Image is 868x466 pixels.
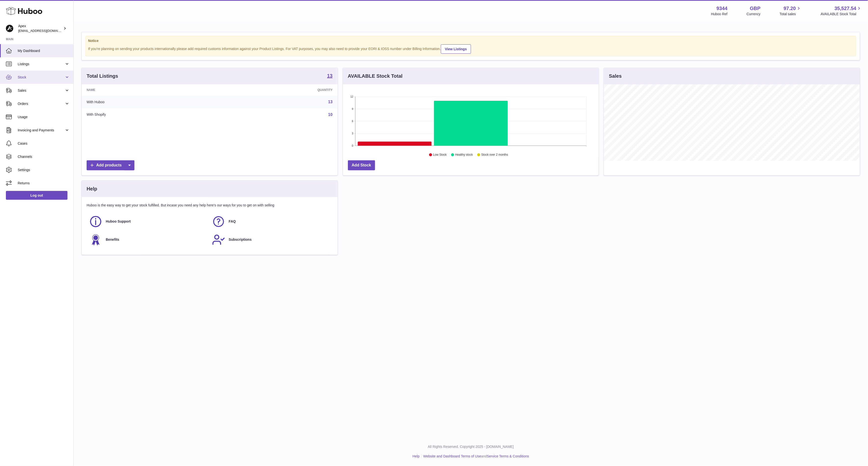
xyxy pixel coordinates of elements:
span: Sales [18,88,65,93]
text: Healthy stock [455,153,473,157]
a: View Listings [441,44,471,54]
a: Huboo Support [89,215,207,228]
a: Website and Dashboard Terms of Use [423,454,481,458]
span: Cases [18,141,70,146]
span: Returns [18,181,70,186]
a: Add Stock [348,160,375,170]
a: 97.20 Total sales [780,5,802,16]
h3: Sales [609,73,622,79]
div: Apex [18,24,62,33]
span: Channels [18,154,70,159]
span: Invoicing and Payments [18,128,65,133]
td: With Huboo [82,96,220,108]
a: Subscriptions [212,233,330,246]
span: 97.20 [784,5,796,12]
span: Usage [18,115,70,119]
a: FAQ [212,215,330,228]
strong: Notice [88,38,854,43]
strong: 9344 [717,5,728,12]
text: 12 [350,95,353,98]
a: 35,527.54 AVAILABLE Stock Total [821,5,862,16]
p: Huboo is the easy way to get your stock fulfilled. But incase you need any help here's our ways f... [87,203,333,208]
text: 6 [352,120,353,123]
span: [EMAIL_ADDRESS][DOMAIN_NAME] [18,29,72,33]
a: Help [413,454,420,458]
text: 0 [352,144,353,147]
a: Service Terms & Conditions [487,454,529,458]
p: All Rights Reserved. Copyright 2025 - [DOMAIN_NAME] [78,444,864,449]
text: 9 [352,107,353,110]
div: Huboo Ref [711,12,728,16]
th: Name [82,84,220,96]
span: Orders [18,101,65,106]
span: FAQ [229,219,236,224]
h3: AVAILABLE Stock Total [348,73,403,79]
td: With Shopify [82,108,220,121]
a: 10 [328,113,333,117]
strong: 13 [327,73,332,78]
div: If you're planning on sending your products internationally please add required customs informati... [88,44,854,54]
a: 13 [328,100,333,104]
text: 3 [352,132,353,135]
strong: GBP [750,5,761,12]
a: Benefits [89,233,207,246]
a: 13 [327,73,332,79]
span: AVAILABLE Stock Total [821,12,862,16]
span: Settings [18,168,70,172]
text: Low Stock [433,153,447,157]
span: Total sales [780,12,802,16]
span: 35,527.54 [835,5,856,12]
text: Stock over 2 months [481,153,508,157]
a: Add products [87,160,134,170]
img: hello@apexsox.com [6,25,13,32]
div: Currency [747,12,761,16]
h3: Total Listings [87,73,118,79]
span: Listings [18,62,65,66]
a: Log out [6,191,67,200]
h3: Help [87,186,97,192]
span: Subscriptions [229,237,251,242]
span: Huboo Support [106,219,131,224]
th: Quantity [220,84,337,96]
span: Benefits [106,237,119,242]
span: My Dashboard [18,49,70,53]
li: and [421,454,529,459]
span: Stock [18,75,65,80]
